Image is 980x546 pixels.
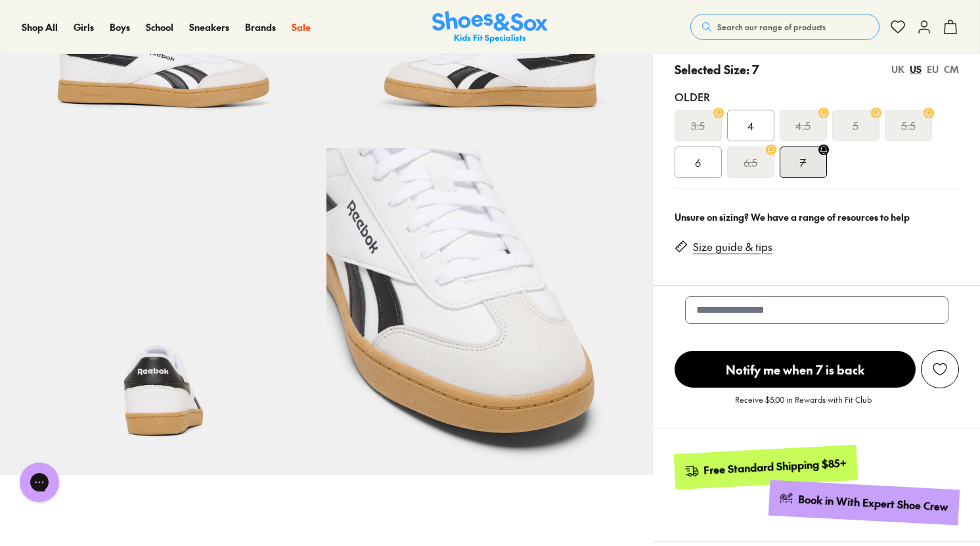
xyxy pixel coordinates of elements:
a: Boys [110,20,130,34]
a: Sneakers [189,20,229,34]
s: 4.5 [795,118,811,133]
span: Sale [292,20,311,34]
a: Book in With Expert Shoe Crew [768,480,960,526]
div: Unsure on sizing? We have a range of resources to help [675,210,959,224]
div: Book in With Expert Shoe Crew [798,492,949,514]
span: Sneakers [189,20,229,34]
a: Girls [74,20,94,34]
span: Notify me when 7 is back [675,351,916,388]
a: Brands [245,20,276,34]
span: Brands [245,20,276,34]
a: School [146,20,173,34]
div: EU [927,62,939,76]
p: Receive $5.00 in Rewards with Fit Club [735,394,872,417]
span: Boys [110,20,130,34]
img: 7-530731_1 [326,148,653,474]
span: Girls [74,20,94,34]
a: Free Standard Shipping $85+ [673,445,857,489]
span: School [146,20,173,34]
a: Sale [292,20,311,34]
img: SNS_Logo_Responsive.svg [432,11,548,43]
s: 3.5 [691,118,705,133]
s: 6.5 [744,154,757,170]
button: Search our range of products [690,14,880,40]
span: 4 [747,118,754,133]
a: Size guide & tips [693,240,772,254]
button: Notify me when 7 is back [675,350,916,388]
span: Search our range of products [717,21,826,33]
s: 5.5 [901,118,916,133]
s: 7 [800,154,806,170]
span: 6 [695,154,701,170]
div: CM [944,62,959,76]
div: Older [675,89,959,104]
iframe: Gorgias live chat messenger [13,458,66,507]
s: 5 [853,118,858,133]
button: Add to Wishlist [921,350,959,388]
div: UK [891,62,904,76]
a: Shop All [22,20,58,34]
a: Shoes & Sox [432,11,548,43]
span: Shop All [22,20,58,34]
p: Selected Size: 7 [675,60,759,78]
div: Free Standard Shipping $85+ [703,456,847,478]
div: US [910,62,922,76]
